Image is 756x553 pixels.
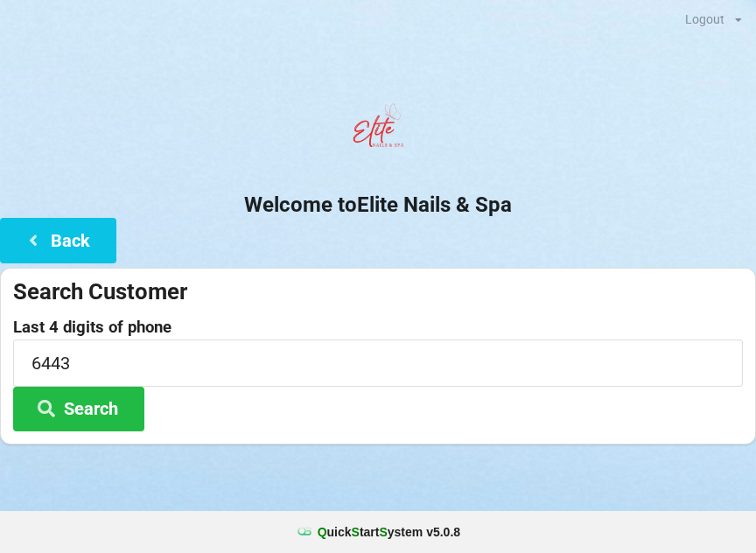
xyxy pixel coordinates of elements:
div: Logout [685,13,724,25]
img: EliteNailsSpa-Logo1.png [343,95,413,165]
span: Q [318,525,327,539]
b: uick tart ystem v 5.0.8 [318,523,460,541]
span: S [379,525,387,539]
div: Search Customer [13,277,743,306]
input: 0000 [13,339,743,386]
img: favicon.ico [296,523,313,541]
button: Search [13,387,144,431]
span: S [352,525,360,539]
label: Last 4 digits of phone [13,318,743,336]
